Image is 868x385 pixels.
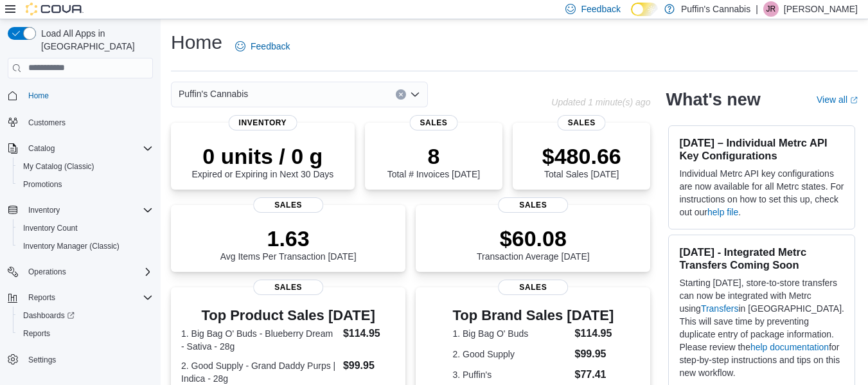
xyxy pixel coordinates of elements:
div: Avg Items Per Transaction [DATE] [220,226,357,262]
span: Settings [23,352,153,368]
p: Starting [DATE], store-to-store transfers can now be integrated with Metrc using in [GEOGRAPHIC_D... [679,276,844,379]
button: Open list of options [410,89,420,100]
a: Home [23,88,54,103]
a: Customers [23,115,71,130]
dt: 1. Big Bag O' Buds - Blueberry Dream - Sativa - 28g [181,327,338,353]
p: $60.08 [477,226,590,251]
h3: [DATE] - Integrated Metrc Transfers Coming Soon [679,246,844,271]
button: Inventory [23,202,65,218]
a: help documentation [750,342,829,352]
span: My Catalog (Classic) [23,161,94,172]
dd: $114.95 [575,326,614,341]
button: Promotions [13,175,158,193]
button: My Catalog (Classic) [13,157,158,175]
button: Settings [3,350,158,369]
span: Sales [498,197,569,213]
button: Reports [3,289,158,307]
span: Catalog [28,143,55,154]
button: Operations [23,264,71,280]
a: Transfers [701,303,739,314]
svg: External link [850,96,858,104]
dd: $114.95 [343,326,395,341]
span: Promotions [18,177,153,192]
p: Individual Metrc API key configurations are now available for all Metrc states. For instructions ... [679,167,844,219]
div: Total Sales [DATE] [542,143,621,179]
span: Feedback [581,3,620,15]
p: | [756,1,758,17]
span: Promotions [23,179,62,190]
button: Inventory Count [13,219,158,237]
h3: Top Product Sales [DATE] [181,308,395,323]
span: Inventory Manager (Classic) [23,241,120,251]
span: JR [766,1,776,17]
p: [PERSON_NAME] [784,1,858,17]
a: Feedback [230,33,295,59]
button: Operations [3,263,158,281]
p: 1.63 [220,226,357,251]
span: Feedback [251,40,290,53]
a: View allExternal link [817,94,858,105]
a: Inventory Count [18,220,83,236]
button: Home [3,86,158,105]
img: Cova [26,3,84,15]
span: Inventory [229,115,297,130]
a: My Catalog (Classic) [18,159,100,174]
span: Customers [23,114,153,130]
p: Updated 1 minute(s) ago [551,97,650,107]
button: Customers [3,112,158,131]
span: Home [23,87,153,103]
a: Dashboards [13,307,158,325]
span: Operations [23,264,153,280]
span: Dashboards [18,308,153,323]
dt: 3. Puffin's [452,368,569,381]
span: Home [28,91,49,101]
span: Dashboards [23,310,75,321]
dt: 2. Good Supply - Grand Daddy Purps | Indica - 28g [181,359,338,385]
span: Sales [498,280,569,295]
span: Sales [409,115,457,130]
a: Promotions [18,177,67,192]
span: Customers [28,118,66,128]
a: help file [707,207,738,217]
button: Catalog [23,141,60,156]
span: Inventory Count [18,220,153,236]
span: Settings [28,355,56,365]
a: Dashboards [18,308,80,323]
dt: 2. Good Supply [452,348,569,361]
span: Inventory [23,202,153,218]
dd: $99.95 [343,358,395,373]
button: Reports [13,325,158,343]
p: Puffin's Cannabis [681,1,750,17]
input: Dark Mode [631,3,658,16]
p: 0 units / 0 g [191,143,333,169]
span: Catalog [23,141,153,156]
span: Reports [28,292,55,303]
button: Clear input [396,89,406,100]
span: Inventory Manager (Classic) [18,238,153,254]
a: Reports [18,326,55,341]
p: $480.66 [542,143,621,169]
div: Expired or Expiring in Next 30 Days [191,143,333,179]
span: Reports [18,326,153,341]
h1: Home [171,30,222,55]
span: Reports [23,328,50,339]
span: Sales [558,115,606,130]
dd: $99.95 [575,346,614,362]
span: Load All Apps in [GEOGRAPHIC_DATA] [36,27,153,53]
span: Reports [23,290,153,305]
dd: $77.41 [575,367,614,382]
button: Catalog [3,139,158,157]
a: Settings [23,352,61,368]
div: Transaction Average [DATE] [477,226,590,262]
h3: Top Brand Sales [DATE] [452,308,614,323]
span: Sales [253,280,324,295]
button: Inventory [3,201,158,219]
button: Reports [23,290,60,305]
button: Inventory Manager (Classic) [13,237,158,255]
span: Sales [253,197,324,213]
span: Operations [28,267,66,277]
h2: What's new [666,89,760,110]
span: Inventory [28,205,60,215]
div: Total # Invoices [DATE] [387,143,480,179]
